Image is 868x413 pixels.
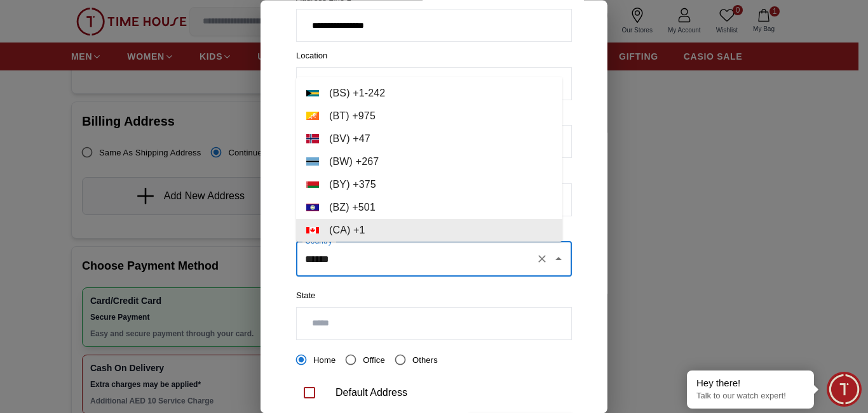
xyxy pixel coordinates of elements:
label: City [296,166,572,179]
p: Talk to our watch expert! [696,391,804,402]
span: Home [313,355,336,365]
label: Location [296,50,572,63]
li: ( CC ) + 61 [296,242,562,265]
span: Others [412,355,438,365]
button: Clear [533,251,551,268]
label: Choose a country [296,224,572,237]
li: ( BY ) + 375 [296,173,562,196]
label: Zip Code [296,108,572,121]
li: ( BZ ) + 501 [296,196,562,219]
div: Hey there! [696,377,804,390]
div: Chat Widget [827,372,862,407]
li: ( BS ) + 1-242 [296,82,562,105]
li: ( CA ) + 1 [296,219,562,242]
span: Office [363,355,385,365]
li: ( BW ) + 267 [296,150,562,173]
div: Default Address [336,385,407,400]
li: ( BV ) + 47 [296,128,562,150]
button: Close [550,251,567,268]
li: ( BT ) + 975 [296,105,562,128]
label: State [296,290,572,303]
